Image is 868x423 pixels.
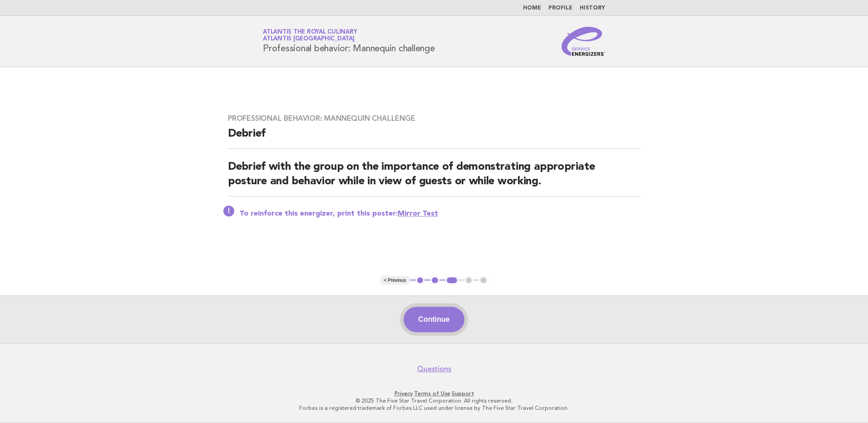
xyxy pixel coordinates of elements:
a: Questions [417,364,451,374]
button: 3 [445,276,459,285]
a: Mirror Test [398,210,438,217]
span: Atlantis [GEOGRAPHIC_DATA] [263,36,355,42]
h3: Professional behavior: Mannequin challenge [228,114,640,123]
h1: Professional behavior: Mannequin challenge [263,30,435,53]
p: Forbes is a registered trademark of Forbes LLC used under license by The Five Star Travel Corpora... [156,404,712,412]
button: 1 [416,276,425,285]
h2: Debrief [228,127,640,149]
a: Home [523,5,541,11]
a: Support [452,390,474,397]
a: Atlantis the Royal CulinaryAtlantis [GEOGRAPHIC_DATA] [263,29,357,42]
a: Profile [548,5,572,11]
img: Service Energizers [562,27,605,56]
a: Terms of Use [414,390,450,397]
h2: Debrief with the group on the importance of demonstrating appropriate posture and behavior while ... [228,160,640,197]
button: < Previous [380,276,409,285]
button: Continue [404,307,464,332]
a: Privacy [395,390,413,397]
a: History [580,5,605,11]
p: · · [156,390,712,397]
p: To reinforce this energizer, print this poster: [240,209,640,218]
button: 2 [430,276,439,285]
p: © 2025 The Five Star Travel Corporation. All rights reserved. [156,397,712,404]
